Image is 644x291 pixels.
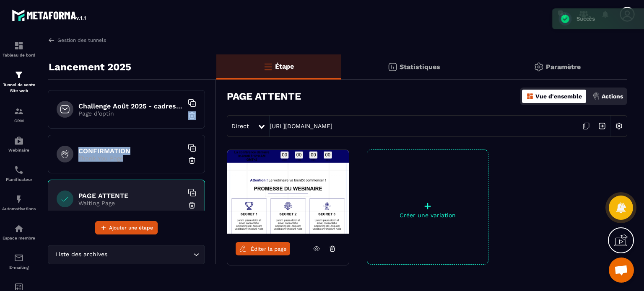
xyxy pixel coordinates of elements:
[109,250,191,259] input: Search for option
[48,36,55,44] img: arrow
[48,36,106,44] a: Gestion des tunnels
[546,63,581,71] p: Paramètre
[231,123,249,129] span: Direct
[14,70,24,80] img: formation
[236,242,290,255] a: Éditer la page
[592,93,600,100] img: actions.d6e523a2.png
[2,159,36,188] a: schedulerschedulerPlanificateur
[227,150,349,234] img: image
[78,155,183,162] p: Thank You Page
[12,8,87,23] img: logo
[602,93,623,100] p: Actions
[14,253,24,263] img: email
[2,206,36,211] p: Automatisations
[95,221,158,234] button: Ajouter une étape
[78,110,183,117] p: Page d'optin
[14,224,24,234] img: automations
[109,224,153,232] span: Ajouter une étape
[14,41,24,51] img: formation
[611,118,627,134] img: setting-w.858f3a88.svg
[270,123,332,129] a: [URL][DOMAIN_NAME]
[188,201,196,209] img: trash
[535,93,582,100] p: Vue d'ensemble
[14,136,24,146] img: automations
[2,247,36,276] a: emailemailE-mailing
[14,106,24,116] img: formation
[227,90,301,102] h3: PAGE ATTENTE
[78,147,183,155] h6: CONFIRMATION
[78,102,183,110] h6: Challenge Août 2025 - cadres entrepreneurs
[251,246,287,252] span: Éditer la page
[275,62,294,70] p: Étape
[526,93,534,100] img: dashboard-orange.40269519.svg
[14,194,24,204] img: automations
[263,62,273,72] img: bars-o.4a397970.svg
[367,212,488,219] p: Créer une variation
[2,64,36,100] a: formationformationTunnel de vente Site web
[2,34,36,64] a: formationformationTableau de bord
[2,100,36,129] a: formationformationCRM
[367,200,488,212] p: +
[534,62,544,72] img: setting-gr.5f69749f.svg
[2,265,36,270] p: E-mailing
[188,111,196,120] img: trash
[2,129,36,159] a: automationsautomationsWebinaire
[188,156,196,165] img: trash
[2,188,36,217] a: automationsautomationsAutomatisations
[2,82,36,94] p: Tunnel de vente Site web
[78,200,183,206] p: Waiting Page
[2,236,36,240] p: Espace membre
[53,250,109,259] span: Liste des archives
[594,118,610,134] img: arrow-next.bcc2205e.svg
[48,245,205,264] div: Search for option
[78,192,183,200] h6: PAGE ATTENTE
[400,63,440,71] p: Statistiques
[609,258,634,283] div: Ouvrir le chat
[2,53,36,57] p: Tableau de bord
[2,177,36,182] p: Planificateur
[2,148,36,152] p: Webinaire
[2,118,36,123] p: CRM
[2,217,36,247] a: automationsautomationsEspace membre
[14,165,24,175] img: scheduler
[387,62,397,72] img: stats.20deebd0.svg
[49,59,131,75] p: Lancement 2025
